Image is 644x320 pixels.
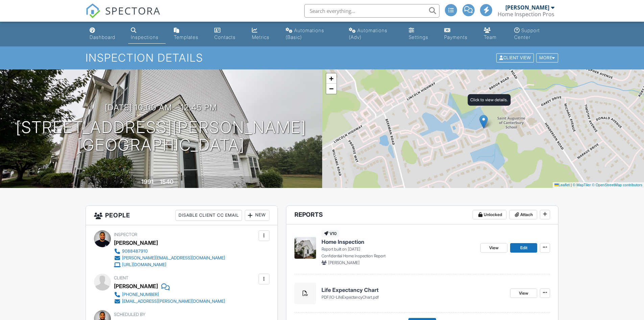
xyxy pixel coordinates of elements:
h1: [STREET_ADDRESS][PERSON_NAME] [GEOGRAPHIC_DATA] [16,119,306,154]
a: Automations (Basic) [283,24,341,44]
a: © MapTiler [573,183,591,187]
a: Payments [442,24,476,44]
a: Team [481,24,506,44]
div: Support Center [514,27,540,40]
span: − [329,84,333,93]
h3: People [86,206,278,225]
div: 1991 [141,178,153,185]
h3: [DATE] 10:00 am - 12:45 pm [105,103,217,112]
div: Settings [409,34,428,40]
div: Metrics [252,34,269,40]
div: More [536,54,558,63]
span: sq. ft. [174,180,184,185]
a: Inspections [128,24,166,44]
a: Support Center [511,24,557,44]
a: [PHONE_NUMBER] [114,291,225,298]
div: Inspections [131,34,159,40]
div: Contacts [214,34,236,40]
a: Metrics [249,24,278,44]
div: Payments [444,34,468,40]
span: Scheduled By [114,312,145,317]
a: Zoom in [326,73,336,84]
h1: Inspection Details [86,52,559,64]
span: + [329,74,333,83]
div: Disable Client CC Email [175,210,242,221]
input: Search everything... [304,4,439,18]
a: [URL][DOMAIN_NAME] [114,261,225,268]
div: [PERSON_NAME][EMAIL_ADDRESS][DOMAIN_NAME] [122,255,225,261]
span: Built [133,180,140,185]
span: Client [114,275,128,280]
div: [PERSON_NAME] [505,4,549,11]
div: Automations (Adv) [349,27,387,40]
img: Marker [479,115,488,129]
div: Templates [174,34,198,40]
div: [EMAIL_ADDRESS][PERSON_NAME][DOMAIN_NAME] [122,299,225,304]
div: [URL][DOMAIN_NAME] [122,262,166,268]
a: Dashboard [87,24,123,44]
a: Client View [496,55,535,60]
img: The Best Home Inspection Software - Spectora [86,3,100,18]
a: Templates [171,24,206,44]
div: Home Inspection Pros [498,11,554,18]
a: Settings [406,24,436,44]
a: Automations (Advanced) [346,24,401,44]
div: New [245,210,269,221]
div: Automations (Basic) [286,27,324,40]
div: Dashboard [90,34,115,40]
span: Inspector [114,232,137,237]
div: 1540 [160,178,173,185]
span: | [571,183,572,187]
a: Zoom out [326,84,336,94]
span: SPECTORA [105,3,161,18]
div: Team [484,34,497,40]
div: [PERSON_NAME] [114,281,158,291]
a: Contacts [212,24,244,44]
div: [PERSON_NAME] [114,238,158,248]
a: SPECTORA [86,9,161,23]
div: Client View [496,54,534,63]
a: [EMAIL_ADDRESS][PERSON_NAME][DOMAIN_NAME] [114,298,225,305]
div: 9088487910 [122,249,148,254]
a: © OpenStreetMap contributors [592,183,642,187]
a: 9088487910 [114,248,225,255]
div: [PHONE_NUMBER] [122,292,159,297]
a: [PERSON_NAME][EMAIL_ADDRESS][DOMAIN_NAME] [114,255,225,261]
a: Leaflet [554,183,570,187]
